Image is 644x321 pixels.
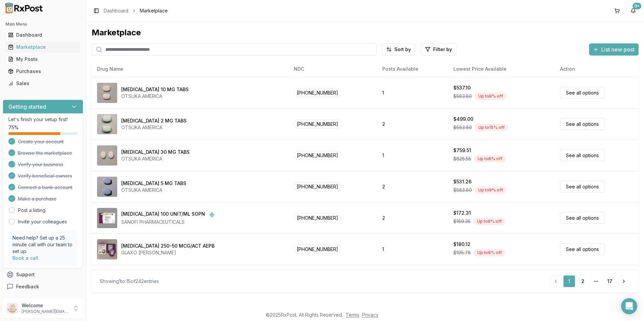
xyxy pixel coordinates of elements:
a: See all options [560,149,605,161]
div: Marketplace [92,27,639,38]
div: GLAXO [PERSON_NAME] [121,249,215,256]
span: Filter by [433,46,452,53]
img: Abilify 5 MG TABS [97,177,117,197]
a: Post a listing [18,207,45,214]
span: [PHONE_NUMBER] [294,182,341,191]
span: [PHONE_NUMBER] [294,119,341,129]
div: OTSUKA AMERICA [121,93,189,100]
a: 2 [577,275,589,287]
th: Action [555,61,639,77]
span: $189.35 [453,218,471,225]
span: Browse the marketplace [18,150,72,156]
a: Dashboard [5,29,80,41]
div: [MEDICAL_DATA] 5 MG TABS [121,180,186,187]
p: Welcome [22,302,68,309]
span: Feedback [16,283,39,290]
a: 1 [563,275,575,287]
nav: breadcrumb [104,7,168,14]
a: Invite your colleagues [18,218,67,225]
button: Feedback [3,281,83,293]
td: 2 [377,202,448,234]
a: My Posts [5,53,80,65]
a: Go to next page [617,275,631,287]
button: Support [3,269,83,281]
div: [MEDICAL_DATA] 30 MG TABS [121,149,190,155]
div: Dashboard [8,32,78,38]
a: 17 [604,275,616,287]
a: See all options [560,181,605,192]
img: User avatar [7,303,18,314]
button: List new post [589,43,639,56]
button: Sales [3,78,83,89]
a: See all options [560,243,605,255]
img: Admelog SoloStar 100 UNIT/ML SOPN [97,208,117,228]
div: Up to 9 % off [473,218,505,225]
span: [PHONE_NUMBER] [294,213,341,222]
a: Book a call [12,255,38,261]
a: List new post [589,47,639,53]
div: Up to 15 % off [475,124,508,131]
a: Sales [5,77,80,90]
a: Privacy [362,312,379,318]
td: 1 [377,140,448,171]
div: [MEDICAL_DATA] 2 MG TABS [121,117,187,124]
button: 9+ [628,5,639,16]
div: 9+ [633,3,641,9]
td: 2 [377,108,448,140]
div: [MEDICAL_DATA] 250-50 MCG/ACT AEPB [121,243,215,249]
button: Marketplace [3,42,83,52]
img: Abilify 30 MG TABS [97,145,117,166]
a: See all options [560,87,605,99]
span: [PHONE_NUMBER] [294,245,341,254]
div: Marketplace [8,44,78,50]
div: $172.31 [453,210,471,216]
td: 1 [377,234,448,265]
div: OTSUKA AMERICA [121,187,186,193]
div: [MEDICAL_DATA] 100 UNIT/ML SOPN [121,211,205,219]
div: $537.10 [453,84,471,91]
td: 1 [377,77,448,108]
h2: Main Menu [5,22,80,27]
div: Up to 9 % off [475,186,507,194]
span: [PHONE_NUMBER] [294,151,341,160]
span: $583.80 [453,187,472,193]
span: Create your account [18,138,64,145]
span: 75 % [8,124,19,131]
div: My Posts [8,56,78,63]
span: Verify beneficial owners [18,173,72,179]
th: Posts Available [377,61,448,77]
span: Verify your business [18,161,63,168]
th: Drug Name [92,61,288,77]
button: Filter by [421,43,456,56]
h3: Getting started [8,103,46,111]
span: $825.55 [453,155,471,162]
div: $499.00 [453,116,473,122]
span: Sort by [394,46,411,53]
a: Purchases [5,65,80,77]
span: List new post [601,45,635,53]
div: [MEDICAL_DATA] 10 MG TABS [121,86,189,93]
div: $180.12 [453,241,471,248]
td: 2 [377,171,448,202]
img: Abilify 2 MG TABS [97,114,117,134]
span: Connect a bank account [18,184,72,191]
img: Advair Diskus 250-50 MCG/ACT AEPB [97,239,117,259]
th: Lowest Price Available [448,61,555,77]
img: RxPost Logo [3,3,46,13]
div: Up to 8 % off [474,249,506,256]
div: $759.51 [453,147,471,154]
td: 2 [377,265,448,296]
span: $583.80 [453,124,472,131]
a: See all options [560,212,605,224]
span: $583.80 [453,93,472,100]
span: [PHONE_NUMBER] [294,88,341,97]
th: NDC [288,61,377,77]
div: Showing 1 to 15 of 242 entries [100,278,159,285]
a: See all options [560,118,605,130]
a: Terms [346,312,359,318]
div: OTSUKA AMERICA [121,155,190,162]
div: $531.26 [453,178,472,185]
p: Need help? Set up a 25 minute call with our team to set up. [12,235,73,255]
p: Let's finish your setup first! [8,116,77,123]
div: SANOFI PHARMACEUTICALS [121,219,216,225]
